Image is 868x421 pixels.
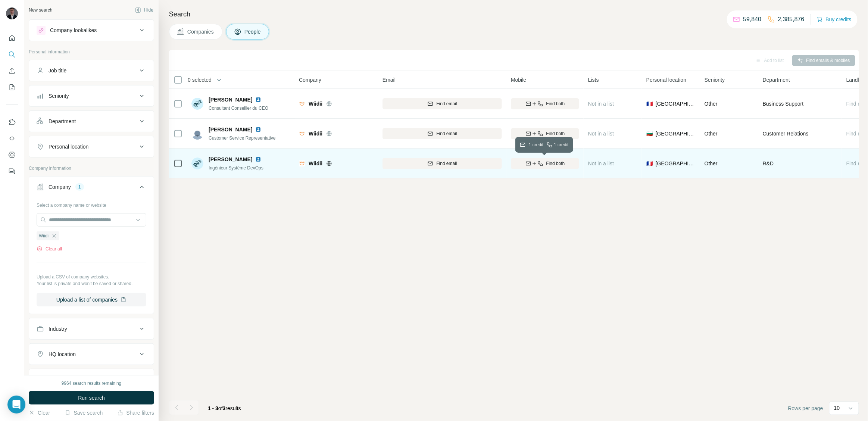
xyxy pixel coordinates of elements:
[383,128,502,139] button: Find email
[705,160,718,166] span: Other
[383,98,502,109] button: Find email
[39,233,50,239] span: Wiidii
[646,100,653,107] span: 🇫🇷
[29,138,154,156] button: Personal location
[78,394,105,402] span: Run search
[834,404,840,412] p: 10
[511,98,579,109] button: Find both
[29,409,50,417] button: Clear
[244,28,262,35] span: People
[299,76,321,84] span: Company
[255,97,261,103] img: LinkedIn logo
[656,100,696,107] span: [GEOGRAPHIC_DATA]
[187,28,215,35] span: Companies
[29,21,154,39] button: Company lookalikes
[705,101,718,107] span: Other
[436,160,457,167] span: Find email
[29,7,52,13] div: New search
[188,76,212,84] span: 0 selected
[191,128,203,140] img: Avatar
[191,98,203,110] img: Avatar
[763,160,774,167] span: R&D
[299,131,305,137] img: Logo of Wiidii
[209,165,263,171] span: Ingénieur Système DevOps
[6,81,18,94] button: My lists
[763,76,790,84] span: Department
[209,135,275,141] span: Customer Service Representative
[588,160,614,166] span: Not in a list
[588,131,614,137] span: Not in a list
[309,130,322,137] span: Wiidii
[29,345,154,363] button: HQ location
[6,31,18,45] button: Quick start
[37,280,146,287] p: Your list is private and won't be saved or shared.
[588,76,599,84] span: Lists
[50,26,97,34] div: Company lookalikes
[49,350,76,358] div: HQ location
[208,405,241,411] span: results
[49,118,76,125] div: Department
[546,130,565,137] span: Find both
[646,160,653,167] span: 🇫🇷
[588,101,614,107] span: Not in a list
[29,178,154,199] button: Company1
[37,293,146,306] button: Upload a list of companies
[65,409,103,417] button: Save search
[6,115,18,129] button: Use Surfe on LinkedIn
[29,391,154,405] button: Run search
[37,246,62,252] button: Clear all
[646,76,686,84] span: Personal location
[788,405,823,412] span: Rows per page
[436,130,457,137] span: Find email
[49,183,71,191] div: Company
[29,87,154,105] button: Seniority
[49,92,69,100] div: Seniority
[49,67,66,74] div: Job title
[6,132,18,145] button: Use Surfe API
[705,76,725,84] span: Seniority
[309,100,322,107] span: Wiidii
[6,7,18,19] img: Avatar
[29,49,154,55] p: Personal information
[656,160,696,167] span: [GEOGRAPHIC_DATA]
[208,405,218,411] span: 1 - 3
[29,320,154,338] button: Industry
[846,76,866,84] span: Landline
[6,64,18,78] button: Enrich CSV
[218,405,223,411] span: of
[6,165,18,178] button: Feedback
[209,126,252,133] span: [PERSON_NAME]
[778,15,805,24] p: 2,385,876
[29,112,154,130] button: Department
[546,100,565,107] span: Find both
[37,274,146,280] p: Upload a CSV of company websites.
[763,130,809,137] span: Customer Relations
[209,96,252,103] span: [PERSON_NAME]
[299,160,305,166] img: Logo of Wiidii
[49,143,88,150] div: Personal location
[309,160,322,167] span: Wiidii
[191,158,203,169] img: Avatar
[117,409,154,417] button: Share filters
[656,130,696,137] span: [GEOGRAPHIC_DATA]
[62,380,122,387] div: 9964 search results remaining
[383,76,396,84] span: Email
[75,184,84,190] div: 1
[7,396,25,414] div: Open Intercom Messenger
[29,165,154,172] p: Company information
[763,100,804,107] span: Business Support
[255,127,261,132] img: LinkedIn logo
[6,148,18,162] button: Dashboard
[705,131,718,137] span: Other
[29,371,154,389] button: Annual revenue ($)
[511,128,579,139] button: Find both
[49,325,67,333] div: Industry
[209,156,252,163] span: [PERSON_NAME]
[383,158,502,169] button: Find email
[436,100,457,107] span: Find email
[546,160,565,167] span: Find both
[511,158,579,169] button: Find both
[37,199,146,209] div: Select a company name or website
[29,62,154,79] button: Job title
[6,48,18,61] button: Search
